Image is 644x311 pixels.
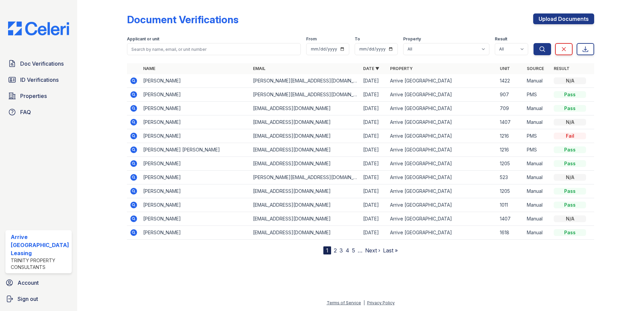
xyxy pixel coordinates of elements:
[524,88,551,102] td: PMS
[383,247,398,254] a: Last »
[554,66,570,71] a: Result
[360,115,387,129] td: [DATE]
[554,146,586,153] div: Pass
[250,88,360,102] td: [PERSON_NAME][EMAIL_ADDRESS][DOMAIN_NAME]
[140,129,251,143] td: [PERSON_NAME]
[140,74,251,88] td: [PERSON_NAME]
[554,202,586,208] div: Pass
[497,74,524,88] td: 1422
[140,88,251,102] td: [PERSON_NAME]
[20,108,31,116] span: FAQ
[363,300,365,305] div: |
[497,143,524,157] td: 1216
[497,184,524,198] td: 1205
[554,174,586,181] div: N/A
[355,36,360,42] label: To
[250,184,360,198] td: [EMAIL_ADDRESS][DOMAIN_NAME]
[18,279,39,287] span: Account
[363,66,379,71] a: Date ▼
[497,198,524,212] td: 1011
[306,36,317,42] label: From
[500,66,510,71] a: Unit
[387,171,497,184] td: Arrive [GEOGRAPHIC_DATA]
[250,171,360,184] td: [PERSON_NAME][EMAIL_ADDRESS][DOMAIN_NAME]
[497,171,524,184] td: 523
[360,74,387,88] td: [DATE]
[360,157,387,171] td: [DATE]
[554,91,586,98] div: Pass
[387,184,497,198] td: Arrive [GEOGRAPHIC_DATA]
[524,184,551,198] td: Manual
[360,212,387,226] td: [DATE]
[127,36,159,42] label: Applicant or unit
[140,212,251,226] td: [PERSON_NAME]
[140,143,251,157] td: [PERSON_NAME] [PERSON_NAME]
[127,43,301,55] input: Search by name, email, or unit number
[323,246,331,254] div: 1
[250,226,360,240] td: [EMAIL_ADDRESS][DOMAIN_NAME]
[403,36,421,42] label: Property
[387,226,497,240] td: Arrive [GEOGRAPHIC_DATA]
[5,57,72,70] a: Doc Verifications
[360,88,387,102] td: [DATE]
[360,129,387,143] td: [DATE]
[140,157,251,171] td: [PERSON_NAME]
[352,247,355,254] a: 5
[20,76,59,84] span: ID Verifications
[360,143,387,157] td: [DATE]
[497,102,524,115] td: 709
[365,247,380,254] a: Next ›
[18,295,38,303] span: Sign out
[5,89,72,103] a: Properties
[334,247,337,254] a: 2
[360,226,387,240] td: [DATE]
[527,66,544,71] a: Source
[524,212,551,226] td: Manual
[554,119,586,126] div: N/A
[524,157,551,171] td: Manual
[367,300,395,305] a: Privacy Policy
[387,157,497,171] td: Arrive [GEOGRAPHIC_DATA]
[524,226,551,240] td: Manual
[250,74,360,88] td: [PERSON_NAME][EMAIL_ADDRESS][DOMAIN_NAME]
[3,276,74,289] a: Account
[497,129,524,143] td: 1216
[524,74,551,88] td: Manual
[387,129,497,143] td: Arrive [GEOGRAPHIC_DATA]
[554,105,586,112] div: Pass
[554,77,586,84] div: N/A
[360,184,387,198] td: [DATE]
[497,157,524,171] td: 1205
[390,66,413,71] a: Property
[140,198,251,212] td: [PERSON_NAME]
[250,129,360,143] td: [EMAIL_ADDRESS][DOMAIN_NAME]
[387,212,497,226] td: Arrive [GEOGRAPHIC_DATA]
[250,115,360,129] td: [EMAIL_ADDRESS][DOMAIN_NAME]
[11,233,69,257] div: Arrive [GEOGRAPHIC_DATA] Leasing
[524,143,551,157] td: PMS
[250,143,360,157] td: [EMAIL_ADDRESS][DOMAIN_NAME]
[250,198,360,212] td: [EMAIL_ADDRESS][DOMAIN_NAME]
[533,13,594,24] a: Upload Documents
[554,229,586,236] div: Pass
[3,292,74,306] a: Sign out
[5,105,72,119] a: FAQ
[340,247,343,254] a: 3
[387,74,497,88] td: Arrive [GEOGRAPHIC_DATA]
[554,215,586,222] div: N/A
[554,188,586,195] div: Pass
[497,226,524,240] td: 1618
[346,247,349,254] a: 4
[3,22,74,35] img: CE_Logo_Blue-a8612792a0a2168367f1c8372b55b34899dd931a85d93a1a3d3e32e68fde9ad4.png
[387,88,497,102] td: Arrive [GEOGRAPHIC_DATA]
[524,115,551,129] td: Manual
[360,198,387,212] td: [DATE]
[524,129,551,143] td: PMS
[140,115,251,129] td: [PERSON_NAME]
[5,73,72,87] a: ID Verifications
[140,171,251,184] td: [PERSON_NAME]
[524,171,551,184] td: Manual
[387,115,497,129] td: Arrive [GEOGRAPHIC_DATA]
[140,184,251,198] td: [PERSON_NAME]
[253,66,265,71] a: Email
